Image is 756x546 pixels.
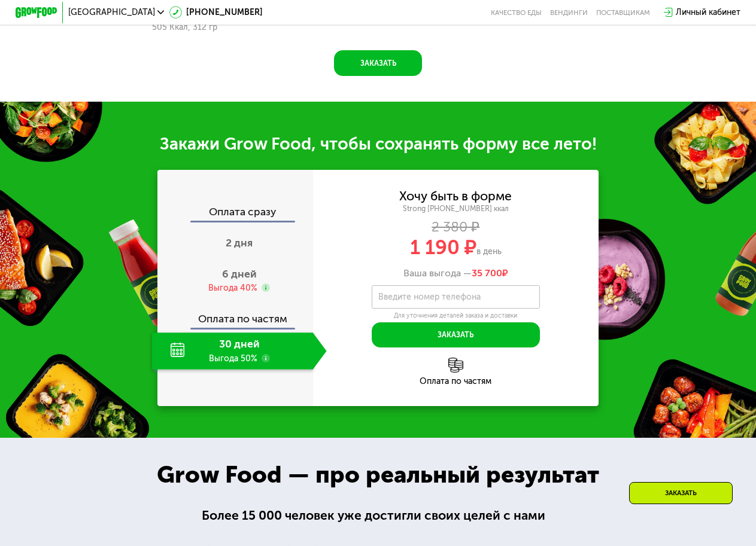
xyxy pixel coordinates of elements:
[596,8,650,17] div: поставщикам
[140,457,616,493] div: Grow Food — про реальный результат
[410,236,476,260] span: 1 190 ₽
[159,303,313,327] div: Оплата по частям
[476,246,502,257] span: в день
[208,282,257,294] div: Выгода 40%
[378,294,481,300] label: Введите номер телефона
[372,322,540,347] button: Заказать
[313,221,599,233] div: 2 380 ₽
[159,207,313,221] div: Оплата сразу
[226,237,253,249] span: 2 дня
[372,312,540,320] div: Для уточнения деталей заказа и доставки
[334,50,421,75] button: Заказать
[676,6,740,19] div: Личный кабинет
[313,204,599,213] div: Strong [PHONE_NUMBER] ккал
[399,190,512,202] div: Хочу быть в форме
[169,6,263,19] a: [PHONE_NUMBER]
[313,267,599,279] div: Ваша выгода —
[152,23,285,32] div: 505 Ккал, 312 гр
[472,267,508,279] span: ₽
[313,377,599,386] div: Оплата по частям
[68,8,155,17] span: [GEOGRAPHIC_DATA]
[491,8,542,17] a: Качество еды
[222,268,257,280] span: 6 дней
[472,267,502,279] span: 35 700
[202,506,554,526] div: Более 15 000 человек уже достигли своих целей с нами
[448,358,463,373] img: l6xcnZfty9opOoJh.png
[550,8,588,17] a: Вендинги
[629,482,733,504] div: Заказать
